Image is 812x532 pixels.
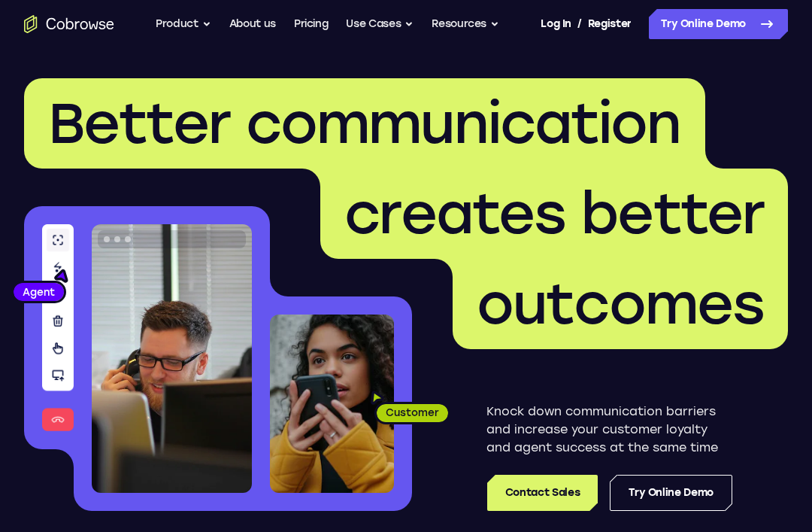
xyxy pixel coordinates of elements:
[588,9,632,39] a: Register
[649,9,788,39] a: Try Online Demo
[48,90,681,157] span: Better communication
[344,180,764,248] span: creates better
[24,15,114,33] a: Go to the home page
[487,475,598,511] a: Contact Sales
[92,224,252,493] img: A customer support agent talking on the phone
[156,9,211,39] button: Product
[577,15,582,33] span: /
[477,270,764,338] span: outcomes
[610,475,732,511] a: Try Online Demo
[432,9,499,39] button: Resources
[346,9,414,39] button: Use Cases
[270,315,394,493] img: A customer holding their phone
[229,9,276,39] a: About us
[294,9,329,39] a: Pricing
[486,403,732,457] p: Knock down communication barriers and increase your customer loyalty and agent success at the sam...
[541,9,571,39] a: Log In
